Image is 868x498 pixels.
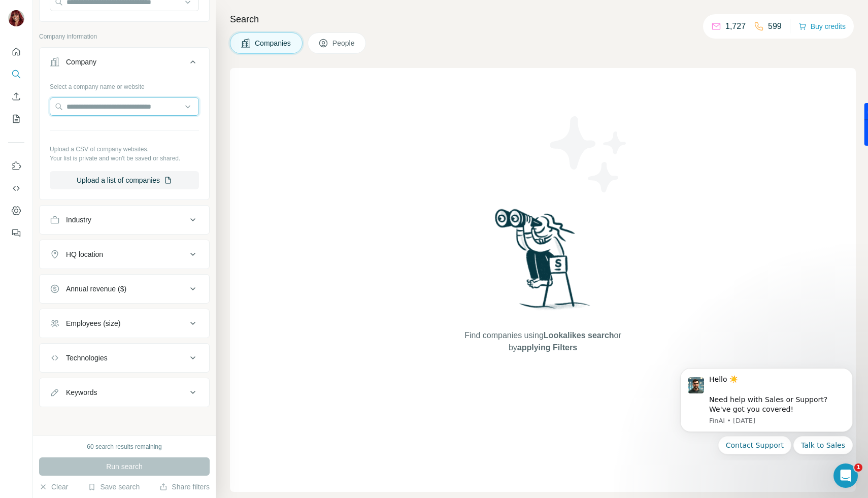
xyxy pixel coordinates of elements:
[88,482,140,492] button: Save search
[40,242,209,267] button: HQ location
[854,463,862,472] span: 1
[40,346,209,370] button: Technologies
[50,154,199,163] p: Your list is private and won't be saved or shared.
[66,353,108,363] div: Technologies
[461,329,624,354] span: Find companies using or by
[40,311,209,336] button: Employees (size)
[490,206,596,319] img: Surfe Illustration - Woman searching with binoculars
[50,145,199,154] p: Upload a CSV of company websites.
[833,463,858,488] iframe: Intercom live chat
[40,50,209,78] button: Company
[8,179,24,197] button: Use Surfe API
[66,57,96,67] div: Company
[50,78,199,91] div: Select a company name or website
[8,202,24,220] button: Dashboard
[8,65,24,83] button: Search
[8,87,24,106] button: Enrich CSV
[66,215,91,225] div: Industry
[87,442,161,451] div: 60 search results remaining
[255,38,292,48] span: Companies
[39,32,210,41] p: Company information
[8,157,24,175] button: Use Surfe on LinkedIn
[40,277,209,301] button: Annual revenue ($)
[66,387,97,397] div: Keywords
[40,208,209,232] button: Industry
[39,482,68,492] button: Clear
[665,359,868,460] iframe: Intercom notifications message
[8,10,24,26] img: Avatar
[8,224,24,242] button: Feedback
[8,110,24,128] button: My lists
[725,20,746,32] p: 1,727
[66,284,126,294] div: Annual revenue ($)
[798,19,846,34] button: Buy credits
[8,43,24,61] button: Quick start
[66,249,103,259] div: HQ location
[768,20,782,32] p: 599
[332,38,356,48] span: People
[230,12,856,26] h4: Search
[66,318,120,328] div: Employees (size)
[544,331,614,340] span: Lookalikes search
[50,171,199,189] button: Upload a list of companies
[40,380,209,405] button: Keywords
[543,109,635,200] img: Surfe Illustration - Stars
[517,343,577,352] span: applying Filters
[159,482,210,492] button: Share filters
